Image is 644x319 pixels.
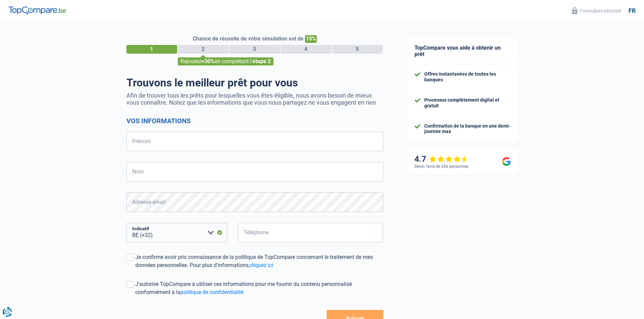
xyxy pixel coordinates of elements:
[238,223,383,242] input: 401020304
[253,58,271,64] span: étape 2
[424,97,511,109] div: Processus complètement digital et gratuit
[229,45,280,54] div: 3
[424,123,511,135] div: Confirmation de la banque en une demi-journée max
[568,5,625,16] button: Formulaire sécurisé
[135,280,383,296] div: J'autorise TopCompare à utiliser ces informations pour me fournir du contenu personnalisé conform...
[628,7,636,15] div: fr
[305,35,317,43] span: 15%
[178,45,229,54] div: 2
[332,45,383,54] div: 5
[193,35,304,42] span: Chance de réussite de votre simulation est de
[126,76,383,89] h1: Trouvons le meilleur prêt pour vous
[8,6,66,15] img: TopCompare Logo
[126,117,383,125] h2: Vos informations
[408,38,518,64] div: TopCompare vous aide à obtenir un prêt
[135,253,383,269] div: Je confirme avoir pris connaissance de la politique de TopCompare concernant le traitement de mes...
[178,57,273,65] div: Rajoutez en complétant l'
[249,262,273,268] a: cliquez ici
[126,92,383,106] p: Afin de trouver tous les prêts pour lesquelles vous êtes éligible, nous avons besoin de mieux vou...
[424,71,511,83] div: Offres instantanées de toutes les banques
[181,289,243,295] a: politique de confidentialité
[414,154,469,164] div: 4.7
[201,58,215,64] span: +30%
[126,45,177,54] div: 1
[414,164,468,169] div: Selon l’avis de 266 personnes
[281,45,331,54] div: 4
